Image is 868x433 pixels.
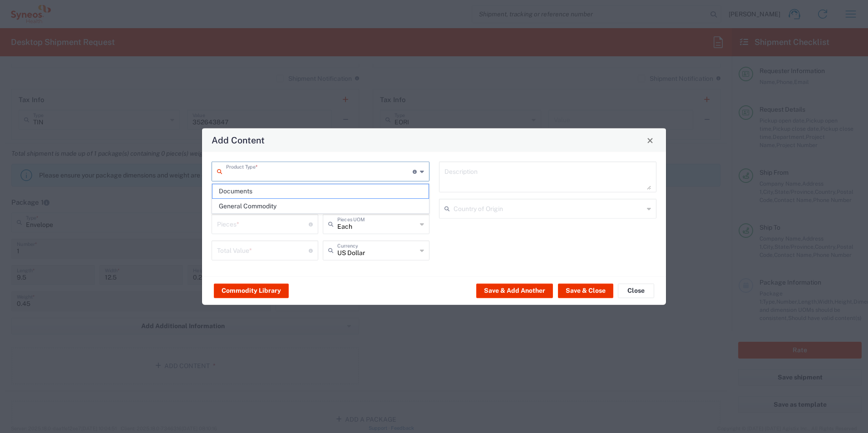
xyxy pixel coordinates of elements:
[212,199,429,213] span: General Commodity
[476,283,553,298] button: Save & Add Another
[214,283,289,298] button: Commodity Library
[558,283,613,298] button: Save & Close
[618,283,654,298] button: Close
[644,134,656,147] button: Close
[212,184,429,198] span: Documents
[212,133,265,147] h4: Add Content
